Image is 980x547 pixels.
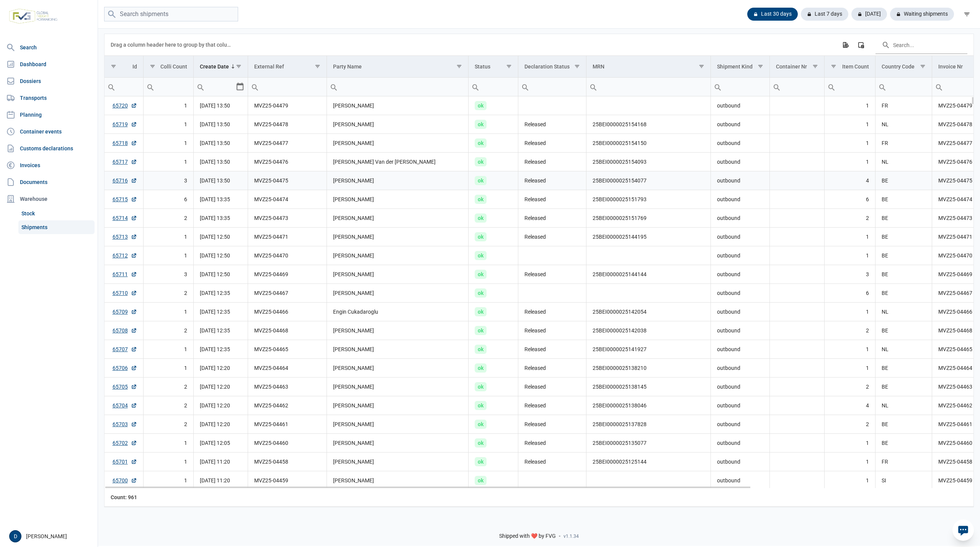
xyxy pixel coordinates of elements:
[327,96,469,115] td: [PERSON_NAME]
[327,378,469,396] td: [PERSON_NAME]
[518,78,586,96] input: Filter cell
[248,134,327,153] td: MVZ25-04477
[327,190,469,209] td: [PERSON_NAME]
[194,78,235,96] input: Filter cell
[248,265,327,284] td: MVZ25-04469
[248,378,327,396] td: MVZ25-04463
[586,359,711,378] td: 25BEI0000025138210
[875,134,932,153] td: FR
[113,139,137,147] a: 65718
[248,396,327,415] td: MVZ25-04462
[747,8,798,21] div: Last 30 days
[824,115,875,134] td: 1
[875,434,932,453] td: BE
[111,34,967,55] div: Data grid toolbar
[327,321,469,340] td: [PERSON_NAME]
[143,453,194,471] td: 1
[518,453,586,471] td: Released
[710,340,770,359] td: outbound
[113,214,137,222] a: 65714
[824,265,875,284] td: 3
[200,63,229,70] div: Create Date
[518,378,586,396] td: Released
[143,321,194,340] td: 2
[111,493,137,501] div: Id Count: 961
[710,56,770,78] td: Column Shipment Kind
[710,378,770,396] td: outbound
[770,78,784,96] div: Search box
[143,78,194,96] td: Filter cell
[586,378,711,396] td: 25BEI0000025138145
[143,340,194,359] td: 1
[875,171,932,190] td: BE
[143,171,194,190] td: 3
[105,78,118,96] div: Search box
[824,453,875,471] td: 1
[327,115,469,134] td: [PERSON_NAME]
[113,289,137,297] a: 65710
[113,120,137,128] a: 65719
[586,78,711,96] td: Filter cell
[824,78,875,96] td: Filter cell
[327,209,469,228] td: [PERSON_NAME]
[875,153,932,171] td: NL
[333,63,362,70] div: Party Name
[113,308,137,316] a: 65709
[469,78,482,96] div: Search box
[518,56,586,78] td: Column Declaration Status
[824,471,875,490] td: 1
[875,471,932,490] td: SI
[327,396,469,415] td: [PERSON_NAME]
[875,265,932,284] td: BE
[932,78,946,96] div: Search box
[248,303,327,321] td: MVZ25-04466
[875,36,967,54] input: Search in the data grid
[586,78,710,96] input: Filter cell
[248,246,327,265] td: MVZ25-04470
[824,415,875,434] td: 2
[710,171,770,190] td: outbound
[960,7,974,21] div: filter
[851,8,887,21] div: [DATE]
[143,153,194,171] td: 1
[518,209,586,228] td: Released
[143,228,194,246] td: 1
[710,396,770,415] td: outbound
[248,78,327,96] td: Filter cell
[327,453,469,471] td: [PERSON_NAME]
[710,209,770,228] td: outbound
[875,228,932,246] td: BE
[143,190,194,209] td: 6
[586,321,711,340] td: 25BEI0000025142038
[327,246,469,265] td: [PERSON_NAME]
[143,96,194,115] td: 1
[143,415,194,434] td: 2
[854,38,868,52] div: Column Chooser
[710,415,770,434] td: outbound
[105,56,143,78] td: Column Id
[113,439,137,447] a: 65702
[758,63,763,69] span: Show filter options for column 'Shipment Kind'
[518,228,586,246] td: Released
[574,63,580,69] span: Show filter options for column 'Declaration Status'
[586,265,711,284] td: 25BEI0000025144144
[875,78,932,96] input: Filter cell
[875,396,932,415] td: NL
[194,56,248,78] td: Column Create Date
[824,190,875,209] td: 6
[113,420,137,428] a: 65703
[710,78,770,96] td: Filter cell
[105,34,973,507] div: Data grid with 961 rows and 18 columns
[3,57,95,72] a: Dashboard
[586,153,711,171] td: 25BEI0000025154093
[143,378,194,396] td: 2
[3,124,95,139] a: Container events
[469,56,518,78] td: Column Status
[327,78,469,96] input: Filter cell
[586,453,711,471] td: 25BEI0000025125144
[143,284,194,303] td: 2
[327,434,469,453] td: [PERSON_NAME]
[875,453,932,471] td: FR
[327,359,469,378] td: [PERSON_NAME]
[143,209,194,228] td: 2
